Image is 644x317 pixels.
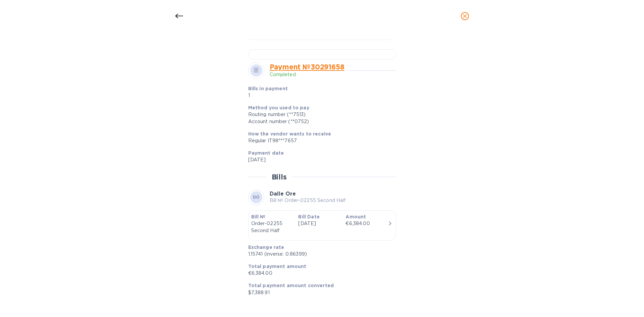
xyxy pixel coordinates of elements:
div: Routing number (**7513) [248,111,391,118]
b: Bill № [251,214,266,219]
div: Account number (**0752) [248,118,391,125]
p: Bill № Order-02255 Second Half [270,197,346,204]
b: Dalle Ore [270,191,296,197]
b: Payment date [248,150,284,156]
p: €6,384.00 [248,270,391,277]
div: €6,384.00 [345,220,387,227]
b: Exchange rate [248,245,284,250]
h2: Bills [272,173,287,181]
b: Method you used to pay [248,105,309,110]
b: How the vendor wants to receive [248,131,331,137]
p: 1.15741 (inverse: 0.86399) [248,251,391,258]
p: [DATE] [248,156,391,163]
p: [DATE] [298,220,340,227]
a: Payment № 30291658 [270,63,344,71]
div: Regular IT98***7657 [248,137,391,144]
b: Total payment amount converted [248,283,334,288]
p: Completed [270,71,344,78]
b: Bill Date [298,214,319,219]
button: Bill №Order-02255 Second HalfBill Date[DATE]Amount€6,384.00 [248,210,396,241]
p: 1 [248,92,343,99]
b: Bills in payment [248,86,288,91]
b: Total payment amount [248,264,307,269]
b: DO [253,195,260,200]
b: Amount [345,214,366,219]
p: Order-02255 Second Half [251,220,293,234]
p: $7,388.91 [248,289,391,296]
button: close [457,8,473,24]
